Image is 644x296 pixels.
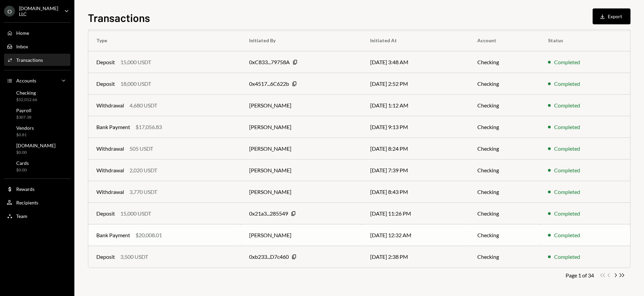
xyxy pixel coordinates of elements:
th: Account [469,30,540,51]
div: Payroll [16,107,31,113]
div: Completed [554,166,580,174]
td: [PERSON_NAME] [241,159,362,181]
div: Deposit [96,209,115,218]
div: Withdrawal [96,188,124,196]
td: [PERSON_NAME] [241,181,362,203]
div: Vendors [16,125,34,131]
th: Type [88,30,241,51]
a: Recipients [4,196,70,208]
div: Rewards [16,186,34,192]
div: 15,000 USDT [120,209,151,218]
div: Completed [554,231,580,239]
td: [DATE] 2:38 PM [362,246,469,268]
td: [DATE] 2:52 PM [362,73,469,95]
div: Withdrawal [96,166,124,174]
a: Inbox [4,40,70,52]
td: [PERSON_NAME] [241,138,362,159]
div: Cards [16,160,29,166]
td: [PERSON_NAME] [241,224,362,246]
div: [DOMAIN_NAME] LLC [19,5,59,17]
div: Transactions [16,57,43,63]
div: [DOMAIN_NAME] [16,143,55,148]
div: Completed [554,80,580,88]
th: Status [540,30,630,51]
div: 2,020 USDT [129,166,157,174]
div: Deposit [96,58,115,66]
div: Team [16,213,27,219]
a: Payroll$307.38 [4,105,70,122]
td: [DATE] 12:32 AM [362,224,469,246]
td: Checking [469,159,540,181]
div: 505 USDT [129,145,153,153]
td: [DATE] 11:26 PM [362,203,469,224]
div: 0x4517...6C622b [249,80,289,88]
td: Checking [469,246,540,268]
div: $0.81 [16,132,34,138]
div: Inbox [16,44,28,49]
td: [DATE] 8:24 PM [362,138,469,159]
a: Home [4,27,70,39]
div: 4,680 USDT [129,101,157,109]
div: $17,056.83 [136,123,162,131]
h1: Transactions [88,11,150,24]
div: Deposit [96,80,115,88]
div: $20,008.01 [136,231,162,239]
td: Checking [469,203,540,224]
div: Completed [554,101,580,109]
div: Bank Payment [96,123,130,131]
a: [DOMAIN_NAME]$0.00 [4,141,70,157]
td: Checking [469,116,540,138]
div: Completed [554,58,580,66]
td: Checking [469,138,540,159]
div: Completed [554,209,580,218]
td: [PERSON_NAME] [241,116,362,138]
td: [DATE] 7:39 PM [362,159,469,181]
div: 0xb233...D7c460 [249,253,289,261]
th: Initiated By [241,30,362,51]
div: Withdrawal [96,101,124,109]
a: Checking$52,012.66 [4,88,70,104]
a: Accounts [4,74,70,87]
div: O [4,6,15,17]
td: Checking [469,95,540,116]
div: Home [16,30,29,36]
div: 3,770 USDT [129,188,157,196]
a: Transactions [4,54,70,66]
div: $52,012.66 [16,97,37,103]
div: Withdrawal [96,145,124,153]
a: Vendors$0.81 [4,123,70,139]
div: 18,000 USDT [120,80,151,88]
div: Completed [554,145,580,153]
td: Checking [469,51,540,73]
td: [DATE] 9:13 PM [362,116,469,138]
div: Deposit [96,253,115,261]
a: Rewards [4,183,70,195]
td: [DATE] 1:12 AM [362,95,469,116]
td: Checking [469,181,540,203]
div: Bank Payment [96,231,130,239]
td: Checking [469,224,540,246]
div: 15,000 USDT [120,58,151,66]
td: [DATE] 3:48 AM [362,51,469,73]
div: 3,500 USDT [120,253,148,261]
div: $307.38 [16,115,31,120]
div: Checking [16,90,37,96]
div: Page 1 of 34 [566,272,594,278]
a: Team [4,210,70,222]
div: Completed [554,188,580,196]
td: Checking [469,73,540,95]
div: 0xC833...79758A [249,58,290,66]
div: $0.00 [16,167,29,173]
div: Completed [554,123,580,131]
button: Export [593,8,630,24]
div: Completed [554,253,580,261]
div: Accounts [16,78,36,83]
div: Recipients [16,200,38,205]
td: [DATE] 8:43 PM [362,181,469,203]
th: Initiated At [362,30,469,51]
a: Cards$0.00 [4,158,70,174]
div: $0.00 [16,150,55,155]
div: 0x21a3...285549 [249,209,288,218]
td: [PERSON_NAME] [241,95,362,116]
